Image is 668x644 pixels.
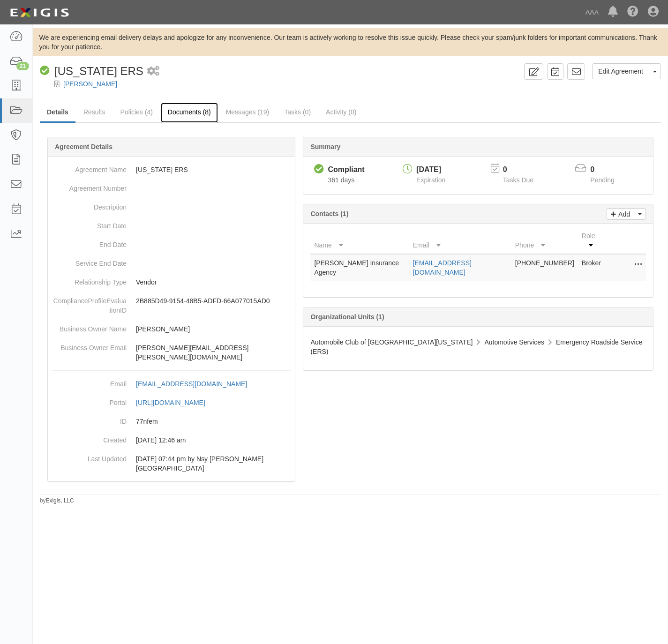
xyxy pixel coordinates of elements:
[590,165,626,175] p: 0
[503,165,545,175] p: 0
[52,273,127,287] dt: Relationship Type
[511,254,578,281] td: [PHONE_NUMBER]
[310,254,409,281] td: [PERSON_NAME] Insurance Agency
[310,227,409,254] th: Name
[136,343,291,362] p: [PERSON_NAME][EMAIL_ADDRESS][PERSON_NAME][DOMAIN_NAME]
[52,320,127,334] dt: Business Owner Name
[161,103,218,123] a: Documents (8)
[52,160,127,174] dt: Agreement Name
[113,103,160,121] a: Policies (4)
[52,431,127,445] dt: Created
[607,208,634,220] a: Add
[592,63,649,79] a: Edit Agreement
[52,292,127,315] dt: ComplianceProfileEvaluationID
[328,176,354,184] span: Since 08/29/2024
[511,227,578,254] th: Phone
[52,198,127,212] dt: Description
[52,374,127,389] dt: Email
[416,176,445,184] span: Expiration
[52,273,291,292] dd: Vendor
[52,217,127,231] dt: Start Date
[52,393,127,407] dt: Portal
[328,165,364,175] div: Compliant
[63,80,117,88] a: [PERSON_NAME]
[590,176,614,184] span: Pending
[319,103,363,121] a: Activity (0)
[52,431,291,449] dd: [DATE] 12:46 am
[409,227,511,254] th: Email
[219,103,277,121] a: Messages (19)
[581,3,603,22] a: AAA
[55,143,113,150] b: Agreement Details
[136,296,291,306] p: 2B885D49-9154-48B5-ADFD-66A077015AD0
[16,62,29,70] div: 21
[40,497,74,505] small: by
[7,4,72,21] img: logo-5460c22ac91f19d4615b14bd174203de0afe785f0fc80cf4dbbc73dc1793850b.png
[484,338,544,346] span: Automotive Services
[277,103,318,121] a: Tasks (0)
[627,7,638,18] i: Help Center - Complianz
[136,380,257,388] a: [EMAIL_ADDRESS][DOMAIN_NAME]
[52,179,127,193] dt: Agreement Number
[46,497,74,504] a: Exigis, LLC
[52,412,291,431] dd: 77nfem
[147,67,159,76] i: 1 scheduled workflow
[136,399,216,406] a: [URL][DOMAIN_NAME]
[310,338,473,346] span: Automobile Club of [GEOGRAPHIC_DATA][US_STATE]
[503,176,533,184] span: Tasks Due
[52,338,127,352] dt: Business Owner Email
[54,65,143,77] span: [US_STATE] ERS
[40,66,50,76] i: Compliant
[314,165,324,174] i: Compliant
[52,449,291,478] dd: [DATE] 07:44 pm by Nsy [PERSON_NAME][GEOGRAPHIC_DATA]
[310,143,340,150] b: Summary
[578,227,608,254] th: Role
[40,63,143,79] div: California ERS
[52,254,127,268] dt: Service End Date
[52,449,127,464] dt: Last Updated
[52,412,127,426] dt: ID
[413,259,472,276] a: [EMAIL_ADDRESS][DOMAIN_NAME]
[136,324,291,334] p: [PERSON_NAME]
[76,103,113,121] a: Results
[33,33,668,52] div: We are experiencing email delivery delays and apologize for any inconvenience. Our team is active...
[616,209,630,219] p: Add
[578,254,608,281] td: Broker
[52,235,127,249] dt: End Date
[416,165,445,175] div: [DATE]
[136,379,247,389] div: [EMAIL_ADDRESS][DOMAIN_NAME]
[52,160,291,179] dd: [US_STATE] ERS
[310,313,384,321] b: Organizational Units (1)
[40,103,75,123] a: Details
[310,210,348,217] b: Contacts (1)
